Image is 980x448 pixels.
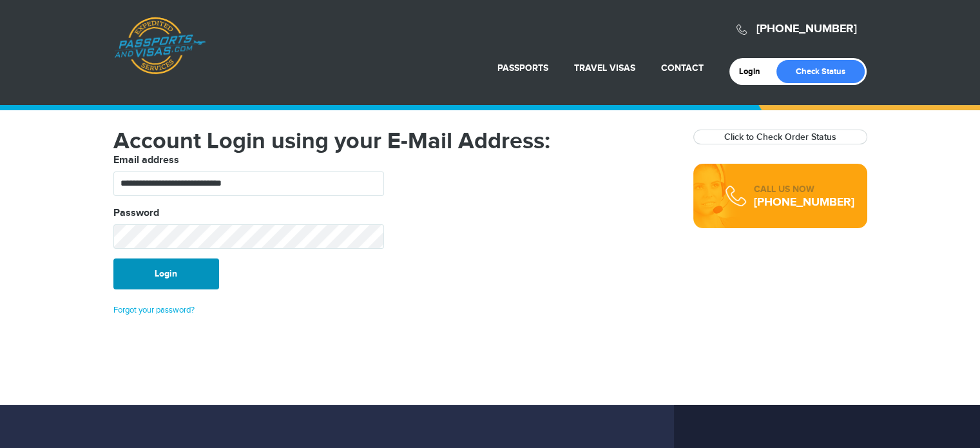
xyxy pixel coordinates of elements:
div: CALL US NOW [754,183,854,196]
label: Password [113,206,159,221]
a: Login [739,66,769,77]
a: Contact [661,63,704,73]
a: Passports & [DOMAIN_NAME] [114,17,206,75]
button: Login [113,258,219,289]
a: Forgot your password? [113,305,195,315]
a: [PHONE_NUMBER] [756,22,857,36]
label: Email address [113,153,179,168]
h1: Account Login using your E-Mail Address: [113,130,674,153]
a: Check Status [776,60,865,83]
a: Passports [497,63,548,73]
a: Click to Check Order Status [724,131,836,142]
div: [PHONE_NUMBER] [754,196,854,209]
a: Travel Visas [574,63,635,73]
